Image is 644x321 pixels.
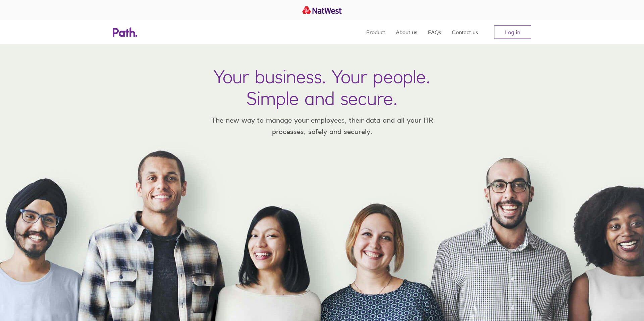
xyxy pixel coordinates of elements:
a: FAQs [428,20,441,44]
a: Contact us [452,20,478,44]
a: About us [396,20,417,44]
a: Product [366,20,385,44]
h1: Your business. Your people. Simple and secure. [214,66,430,109]
p: The new way to manage your employees, their data and all your HR processes, safely and securely. [201,115,443,137]
a: Log in [494,25,531,39]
